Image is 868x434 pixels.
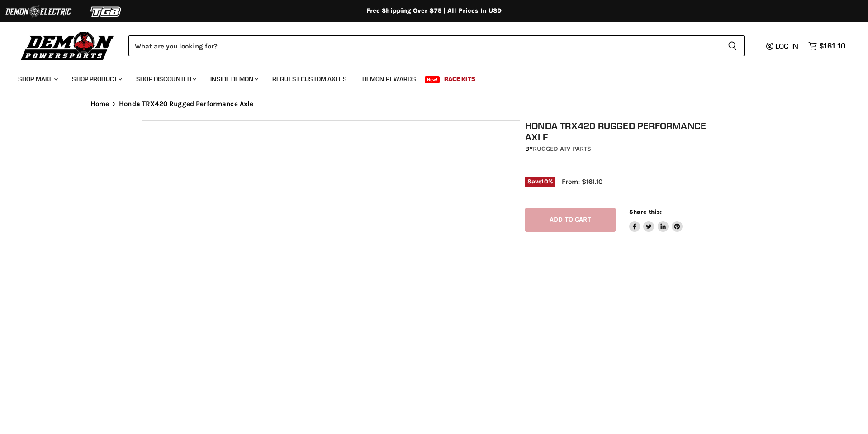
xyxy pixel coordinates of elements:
[437,70,482,88] a: Race Kits
[72,7,796,15] div: Free Shipping Over $75 | All Prices In USD
[804,39,850,53] a: $161.10
[356,70,423,88] a: Demon Rewards
[775,42,798,51] span: Log in
[525,144,731,154] div: by
[11,70,63,88] a: Shop Make
[425,76,440,83] span: New!
[119,100,253,108] span: Honda TRX420 Rugged Performance Axle
[629,208,683,232] aside: Share this:
[762,42,804,50] a: Log in
[562,178,602,186] span: From: $161.10
[72,3,140,20] img: TGB Logo 2
[525,120,731,143] h1: Honda TRX420 Rugged Performance Axle
[629,208,662,215] span: Share this:
[129,70,202,88] a: Shop Discounted
[541,178,548,185] span: 10
[819,42,845,50] span: $161.10
[525,177,555,187] span: Save %
[5,3,72,20] img: Demon Electric Logo 2
[65,70,128,88] a: Shop Product
[128,35,745,56] form: Product
[90,100,109,108] a: Home
[266,70,354,88] a: Request Custom Axles
[533,145,591,153] a: Rugged ATV Parts
[128,35,721,56] input: Search
[72,100,796,108] nav: Breadcrumbs
[721,35,745,56] button: Search
[11,66,843,88] ul: Main menu
[18,29,117,62] img: Demon Powersports
[204,70,264,88] a: Inside Demon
